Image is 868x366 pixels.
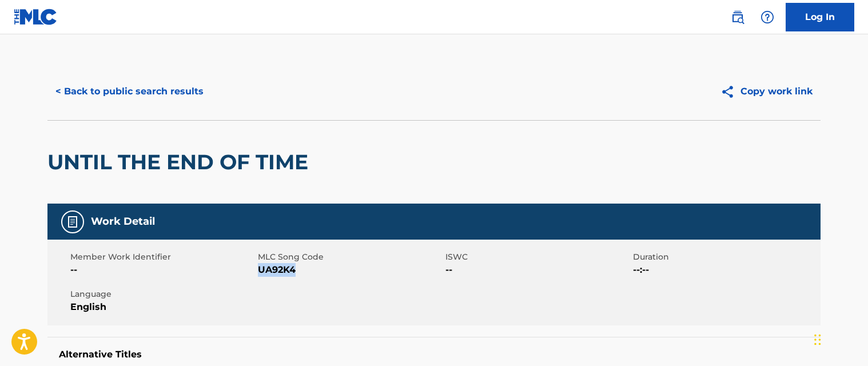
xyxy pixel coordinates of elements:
[720,85,740,99] img: Copy work link
[756,6,779,29] div: Help
[91,215,155,228] h5: Work Detail
[445,263,630,277] span: --
[761,10,774,24] img: help
[814,323,821,357] div: Drag
[70,300,255,314] span: English
[258,263,443,277] span: UA92K4
[14,9,58,25] img: MLC Logo
[70,288,255,300] span: Language
[712,77,821,106] button: Copy work link
[731,10,744,24] img: search
[811,311,868,366] iframe: Chat Widget
[59,349,809,360] h5: Alternative Titles
[633,251,818,263] span: Duration
[786,3,854,31] a: Log In
[70,263,255,277] span: --
[47,149,314,175] h2: UNTIL THE END OF TIME
[633,263,818,277] span: --:--
[445,251,630,263] span: ISWC
[70,251,255,263] span: Member Work Identifier
[726,6,749,29] a: Public Search
[258,251,443,263] span: MLC Song Code
[47,77,212,106] button: < Back to public search results
[66,215,79,229] img: Work Detail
